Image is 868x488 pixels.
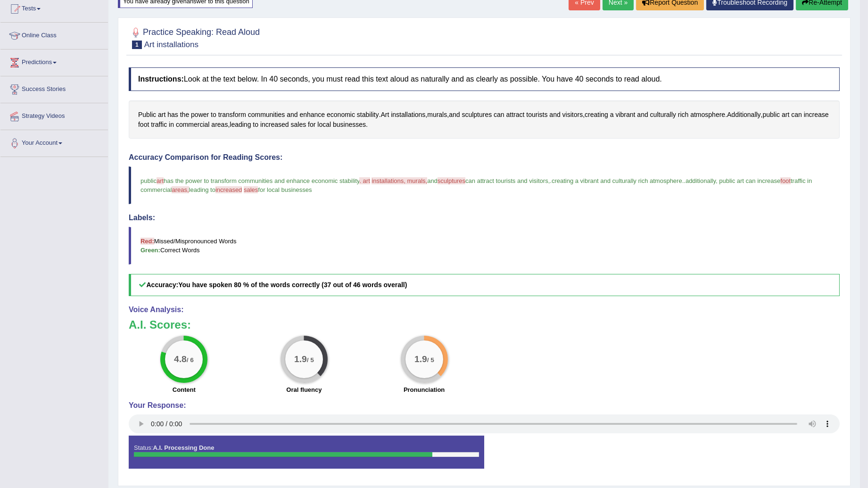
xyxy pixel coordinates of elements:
span: Click to see word definition [782,110,789,120]
b: Instructions: [138,75,184,83]
span: Click to see word definition [211,120,228,130]
a: Online Class [0,23,108,46]
span: Click to see word definition [650,110,676,120]
span: Click to see word definition [690,110,725,120]
span: areas, [172,186,189,193]
small: / 5 [427,357,434,364]
span: Click to see word definition [494,110,504,120]
span: , [548,177,550,184]
a: Predictions [0,50,108,73]
span: Click to see word definition [291,120,306,130]
big: 4.8 [174,354,187,364]
span: Click to see word definition [427,110,447,120]
span: Click to see word definition [637,110,648,120]
span: Click to see word definition [610,110,614,120]
span: Click to see word definition [191,110,209,120]
span: Click to see word definition [248,110,285,120]
span: Click to see word definition [151,120,167,130]
span: increased [215,186,242,193]
span: installations, murals, [372,177,427,184]
span: . [684,177,686,184]
strong: A.I. Processing Done [153,444,214,451]
span: sculptures [438,177,465,184]
span: Click to see word definition [562,110,583,120]
span: public [141,177,157,184]
small: Art installations [144,40,198,49]
span: . [550,177,552,184]
span: leading to [189,186,215,193]
h4: Your Response: [129,401,840,410]
span: Click to see word definition [218,110,246,120]
span: 1 [132,41,142,49]
span: additionally, public art can increase [686,177,780,184]
b: Green: [141,247,160,254]
label: Oral fluency [286,385,322,394]
b: You have spoken 80 % of the words correctly (37 out of 46 words overall) [178,281,407,289]
small: / 5 [307,357,314,364]
span: art [157,177,164,184]
a: Success Stories [0,76,108,100]
h4: Labels: [129,214,840,222]
div: Status: [129,436,484,469]
h2: Practice Speaking: Read Aloud [129,25,260,49]
span: Click to see word definition [585,110,608,120]
span: Click to see word definition [526,110,547,120]
span: Click to see word definition [260,120,289,130]
span: Click to see word definition [678,110,689,120]
span: Click to see word definition [391,110,425,120]
h5: Accuracy: [129,274,840,296]
span: Click to see word definition [449,110,460,120]
span: Click to see word definition [138,120,149,130]
span: can attract tourists and visitors [465,177,548,184]
blockquote: Missed/Mispronounced Words Correct Words [129,227,840,265]
span: creating a vibrant and culturally rich atmosphere [552,177,682,184]
span: Click to see word definition [211,110,216,120]
small: / 6 [187,357,194,364]
span: has the power to transform communities and enhance economic stability [164,177,359,184]
h4: Look at the text below. In 40 seconds, you must read this text aloud as naturally and as clearly ... [129,67,840,91]
span: Click to see word definition [327,110,355,120]
span: Click to see word definition [357,110,379,120]
span: Click to see word definition [380,110,389,120]
span: Click to see word definition [253,120,258,130]
big: 1.9 [414,354,427,364]
span: Click to see word definition [549,110,560,120]
span: Click to see word definition [308,120,315,130]
b: Red: [141,238,154,245]
span: Click to see word definition [180,110,189,120]
span: Click to see word definition [169,120,174,130]
label: Pronunciation [404,385,445,394]
span: Click to see word definition [333,120,366,130]
span: Click to see word definition [804,110,829,120]
span: Click to see word definition [176,120,210,130]
span: traffic in commercial [141,177,814,193]
big: 1.9 [294,354,307,364]
span: Click to see word definition [138,110,156,120]
span: . [682,177,684,184]
h4: Voice Analysis: [129,306,840,314]
span: for local businesses [258,186,312,193]
span: sales [244,186,258,193]
span: Click to see word definition [317,120,331,130]
span: Click to see word definition [763,110,780,120]
span: Click to see word definition [167,110,178,120]
span: and [427,177,438,184]
div: . , , , . , , . [129,100,840,139]
span: Click to see word definition [727,110,761,120]
span: Click to see word definition [616,110,636,120]
span: Click to see word definition [287,110,298,120]
span: Click to see word definition [299,110,325,120]
span: Click to see word definition [230,120,251,130]
span: . art [359,177,370,184]
span: Click to see word definition [158,110,165,120]
a: Strategy Videos [0,103,108,127]
label: Content [173,385,196,394]
span: foot [780,177,791,184]
span: Click to see word definition [462,110,492,120]
a: Your Account [0,130,108,154]
b: A.I. Scores: [129,318,191,331]
span: Click to see word definition [506,110,525,120]
h4: Accuracy Comparison for Reading Scores: [129,153,840,162]
span: Click to see word definition [791,110,802,120]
